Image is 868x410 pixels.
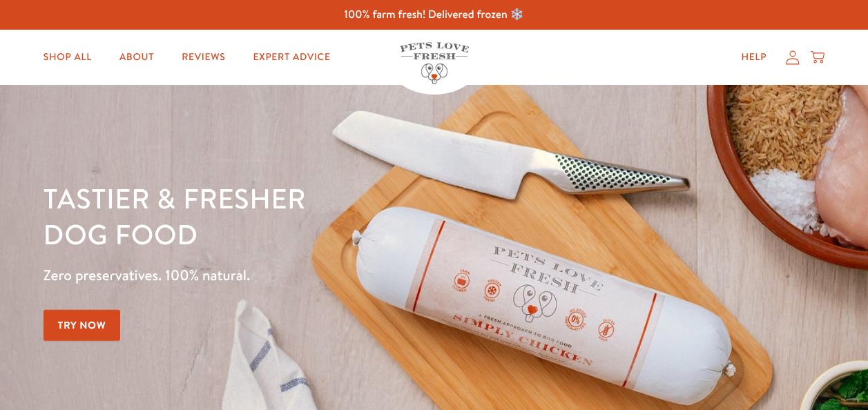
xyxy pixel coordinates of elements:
[108,43,165,71] a: About
[242,43,342,71] a: Expert Advice
[44,263,564,288] p: Zero preservatives. 100% natural.
[44,310,121,341] a: Try Now
[32,43,103,71] a: Shop All
[44,180,564,252] h1: Tastier & fresher dog food
[171,43,236,71] a: Reviews
[400,42,469,84] img: Pets Love Fresh
[730,43,778,71] a: Help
